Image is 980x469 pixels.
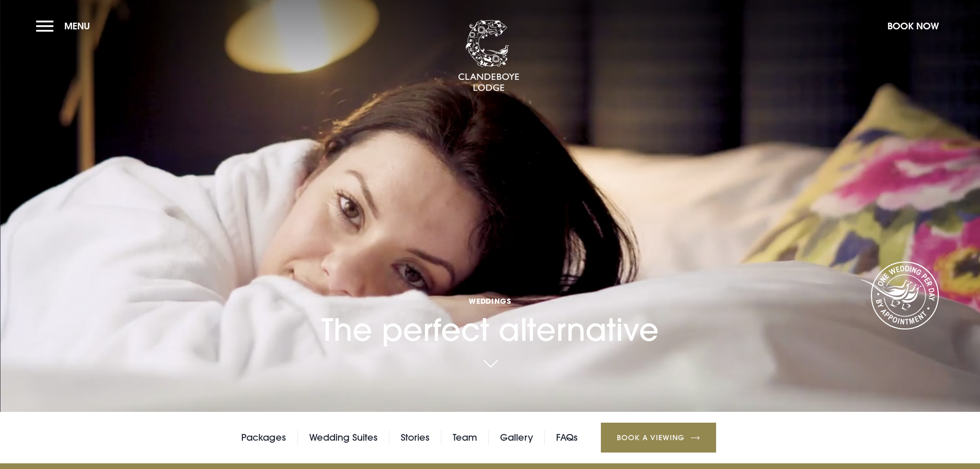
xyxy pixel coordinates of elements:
[458,20,520,92] img: Clandeboye Lodge
[309,430,378,445] a: Wedding Suites
[401,430,430,445] a: Stories
[500,430,533,445] a: Gallery
[241,430,286,445] a: Packages
[321,238,659,349] h1: The perfect alternative
[453,430,477,445] a: Team
[64,20,90,32] span: Menu
[882,15,944,37] button: Book Now
[601,423,716,453] a: Book a Viewing
[556,430,578,445] a: FAQs
[36,15,95,37] button: Menu
[321,296,659,306] span: Weddings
